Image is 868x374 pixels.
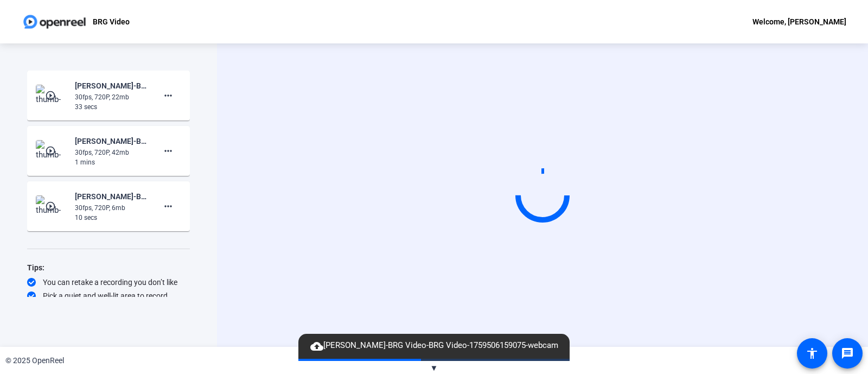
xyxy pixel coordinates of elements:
[75,92,148,102] div: 30fps, 720P, 22mb
[27,290,190,301] div: Pick a quiet and well-lit area to record
[162,89,175,102] mat-icon: more_horiz
[162,200,175,213] mat-icon: more_horiz
[27,277,190,288] div: You can retake a recording you don’t like
[75,102,148,112] div: 33 secs
[93,15,130,28] p: BRG Video
[841,347,854,360] mat-icon: message
[45,90,58,101] mat-icon: play_circle_outline
[430,363,438,373] span: ▼
[75,79,148,92] div: [PERSON_NAME]-BRG Video-BRG Video-1759506052234-webcam
[305,339,564,352] span: [PERSON_NAME]-BRG Video-BRG Video-1759506159075-webcam
[36,195,68,217] img: thumb-nail
[45,145,58,156] mat-icon: play_circle_outline
[75,190,148,203] div: [PERSON_NAME]-BRG Video-BRG Video-1759505726042-webcam
[5,355,64,366] div: © 2025 OpenReel
[22,11,87,33] img: OpenReel logo
[310,340,323,353] mat-icon: cloud_upload
[75,148,148,157] div: 30fps, 720P, 42mb
[752,15,846,28] div: Welcome, [PERSON_NAME]
[45,201,58,212] mat-icon: play_circle_outline
[36,140,68,162] img: thumb-nail
[27,261,190,274] div: Tips:
[75,213,148,223] div: 10 secs
[36,85,68,106] img: thumb-nail
[75,135,148,148] div: [PERSON_NAME]-BRG Video-BRG Video-1759505787946-webcam
[162,144,175,157] mat-icon: more_horiz
[75,157,148,167] div: 1 mins
[75,203,148,213] div: 30fps, 720P, 6mb
[806,347,819,360] mat-icon: accessibility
